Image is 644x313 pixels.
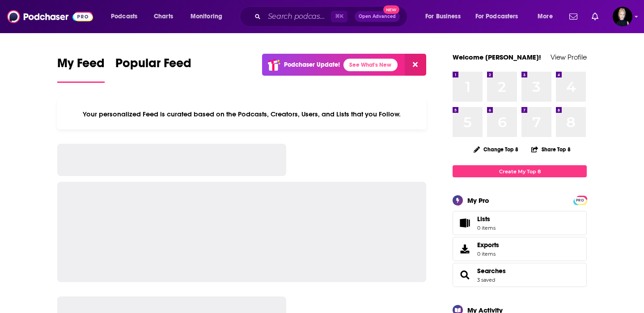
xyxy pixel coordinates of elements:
[477,215,496,223] span: Lists
[331,11,347,22] span: ⌘ K
[575,197,585,204] span: PRO
[383,5,399,14] span: New
[531,9,564,24] button: open menu
[264,9,331,24] input: Search podcasts, credits, & more...
[7,8,93,25] img: Podchaser - Follow, Share and Rate Podcasts
[531,141,571,158] button: Share Top 8
[456,269,474,281] a: Searches
[453,237,587,261] a: Exports
[425,10,461,23] span: For Business
[115,56,191,76] span: Popular Feed
[613,7,632,26] span: Logged in as Passell
[359,14,396,19] span: Open Advanced
[184,9,234,24] button: open menu
[456,243,474,255] span: Exports
[477,241,499,249] span: Exports
[191,10,222,23] span: Monitoring
[566,9,581,24] a: Show notifications dropdown
[613,7,632,26] button: Show profile menu
[477,267,506,275] a: Searches
[248,6,416,27] div: Search podcasts, credits, & more...
[57,56,105,76] span: My Feed
[284,61,340,69] p: Podchaser Update!
[475,10,518,23] span: For Podcasters
[470,9,531,24] button: open menu
[355,11,400,22] button: Open AdvancedNew
[453,263,587,287] span: Searches
[477,215,490,223] span: Lists
[115,56,191,83] a: Popular Feed
[477,251,499,257] span: 0 items
[467,196,489,205] div: My Pro
[453,165,587,177] a: Create My Top 8
[57,56,105,83] a: My Feed
[477,277,495,283] a: 3 saved
[419,9,472,24] button: open menu
[343,59,398,71] a: See What's New
[453,211,587,235] a: Lists
[468,144,524,155] button: Change Top 8
[57,99,426,129] div: Your personalized Feed is curated based on the Podcasts, Creators, Users, and Lists that you Follow.
[148,9,178,24] a: Charts
[111,10,137,23] span: Podcasts
[538,10,553,23] span: More
[588,9,602,24] a: Show notifications dropdown
[575,197,585,203] a: PRO
[551,53,587,61] a: View Profile
[477,225,496,231] span: 0 items
[613,7,632,26] img: User Profile
[456,217,474,229] span: Lists
[154,10,173,23] span: Charts
[105,9,149,24] button: open menu
[453,53,541,61] a: Welcome [PERSON_NAME]!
